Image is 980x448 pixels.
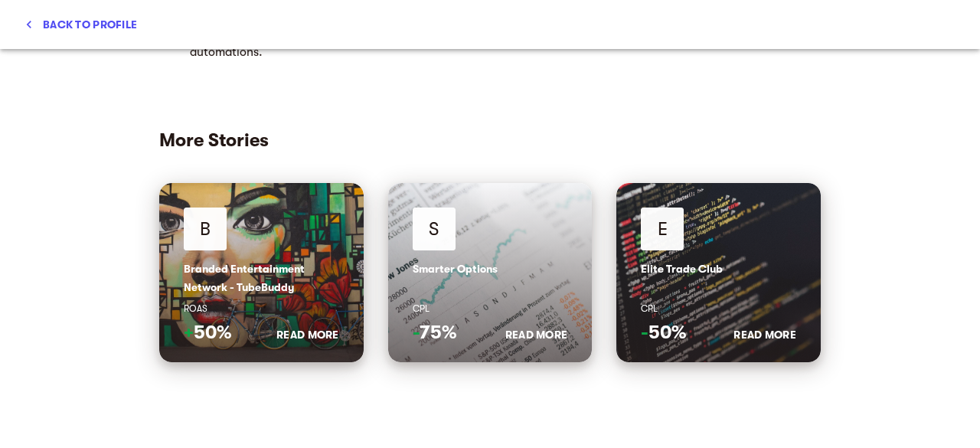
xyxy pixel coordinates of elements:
[184,321,261,344] h3: 50%
[184,322,194,343] span: +
[24,15,137,34] span: Back to profile
[413,321,490,344] h3: 75%
[276,329,339,341] span: Read More
[31,18,433,55] li: Reduce CAC by 50% by setting up retargeting and abandoned cart automations.
[413,263,498,275] span: Smarter Options
[159,128,821,152] h5: More Stories
[184,297,339,321] p: ROAS
[18,11,143,38] button: Back to profile
[641,322,648,343] span: -
[733,329,796,341] span: Read More
[413,297,568,321] p: CPL
[413,322,420,343] span: -
[184,263,305,293] span: Branded Entertainment Network - TubeBuddy
[641,263,723,275] span: Elite Trade Club
[641,297,796,321] p: CPL
[413,208,456,250] div: S
[641,321,718,344] h3: 50%
[184,208,227,250] div: B
[505,329,568,341] span: Read More
[641,208,684,250] div: E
